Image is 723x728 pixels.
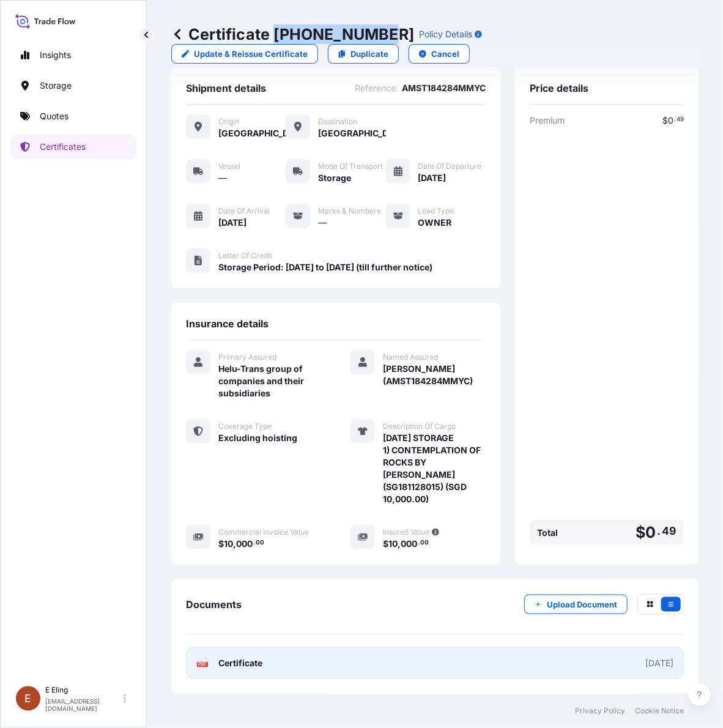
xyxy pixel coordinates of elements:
span: 10 [388,540,398,548]
div: [DATE] [645,657,673,669]
span: Shipment details [186,82,266,94]
span: 10 [224,540,233,548]
span: Primary Assured [218,352,276,362]
p: Upload Document [547,598,617,611]
span: Vessel [218,162,240,171]
span: Date of Arrival [218,206,270,216]
span: 000 [236,540,253,548]
p: Cancel [431,48,459,60]
span: Helu-Trans group of companies and their subsidiaries [218,363,321,399]
span: 49 [677,117,684,122]
span: Insured Value [383,527,429,537]
a: Update & Reissue Certificate [171,44,318,64]
p: Storage [40,80,72,92]
p: E Eling [45,685,121,695]
p: Certificates [40,141,86,153]
span: Insurance details [186,318,269,330]
p: Duplicate [350,48,388,60]
p: Certificate [PHONE_NUMBER] [171,24,414,44]
p: Insights [40,49,71,61]
a: Privacy Policy [575,706,625,716]
span: 00 [420,541,429,545]
span: 0 [668,116,673,125]
span: 000 [401,540,417,548]
span: 49 [662,527,677,535]
span: Date of Departure [418,162,482,171]
span: , [398,540,401,548]
span: , [233,540,236,548]
a: Duplicate [328,44,399,64]
span: Total [537,527,558,539]
span: $ [662,116,668,125]
span: Destination [318,117,357,127]
span: Storage [318,172,351,184]
span: Documents [186,598,242,611]
span: . [253,541,255,545]
span: Load Type [418,206,454,216]
span: Commercial Invoice Value [218,527,309,537]
span: $ [636,525,645,540]
span: Reference : [355,82,398,94]
p: Update & Reissue Certificate [194,48,308,60]
span: Origin [218,117,239,127]
span: Mode of Transport [318,162,383,171]
span: . [674,117,676,122]
span: [PERSON_NAME] (AMST184284MMYC) [383,363,486,387]
span: . [418,541,420,545]
span: 00 [256,541,264,545]
span: Storage Period: [DATE] to [DATE] (till further notice) [218,261,432,273]
span: Price details [530,82,588,94]
span: AMST184284MMYC [402,82,486,94]
p: Policy Details [419,28,472,40]
span: — [218,172,227,184]
span: [DATE] [218,217,247,229]
span: $ [383,540,388,548]
span: Description Of Cargo [383,422,456,431]
span: $ [218,540,224,548]
a: PDFCertificate[DATE] [186,647,684,679]
span: — [318,217,327,229]
span: [DATE] [418,172,447,184]
a: Insights [10,43,136,67]
span: Named Assured [383,352,438,362]
span: [GEOGRAPHIC_DATA] [318,127,385,139]
a: Quotes [10,104,136,128]
span: Marks & Numbers [318,206,380,216]
span: . [658,527,661,535]
text: PDF [199,663,207,667]
span: Certificate [218,657,262,669]
span: Excluding hoisting [218,432,297,444]
span: OWNER [418,217,452,229]
span: Coverage Type [218,422,272,431]
span: [DATE] STORAGE 1) CONTEMPLATION OF ROCKS BY [PERSON_NAME] (SG181128015) (SGD 10,000.00) [383,432,486,505]
span: Premium [530,114,565,127]
span: Letter of Credit [218,251,272,261]
button: Upload Document [524,595,628,614]
a: Storage [10,73,136,98]
p: [EMAIL_ADDRESS][DOMAIN_NAME] [45,697,121,712]
span: E [25,693,32,705]
span: 0 [646,525,656,540]
span: [GEOGRAPHIC_DATA] [218,127,286,139]
p: Quotes [40,110,69,122]
a: Cookie Notice [635,706,684,716]
a: Certificates [10,135,136,159]
button: Cancel [409,44,470,64]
